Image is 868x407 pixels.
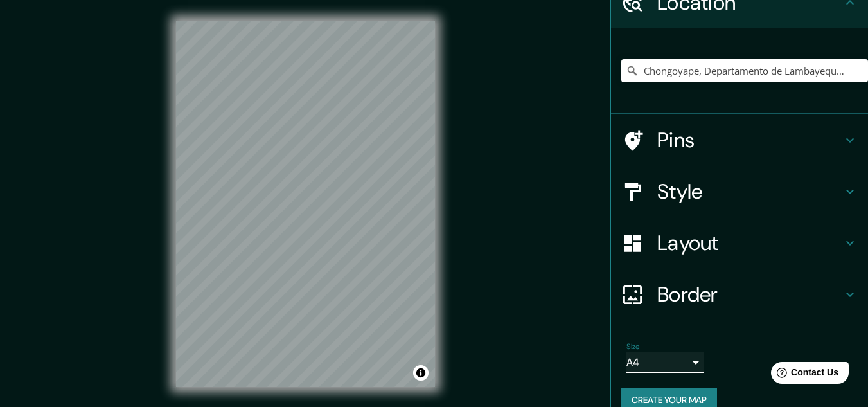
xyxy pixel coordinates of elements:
h4: Pins [657,127,842,153]
div: Pins [611,114,868,166]
input: Pick your city or area [621,59,868,82]
div: A4 [626,352,704,373]
canvas: Map [176,21,435,387]
h4: Layout [657,230,842,256]
h4: Style [657,179,842,204]
button: Toggle attribution [413,365,429,381]
div: Style [611,166,868,217]
label: Size [626,341,640,352]
h4: Border [657,282,842,307]
div: Layout [611,217,868,269]
div: Border [611,269,868,320]
iframe: Help widget launcher [754,357,854,393]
